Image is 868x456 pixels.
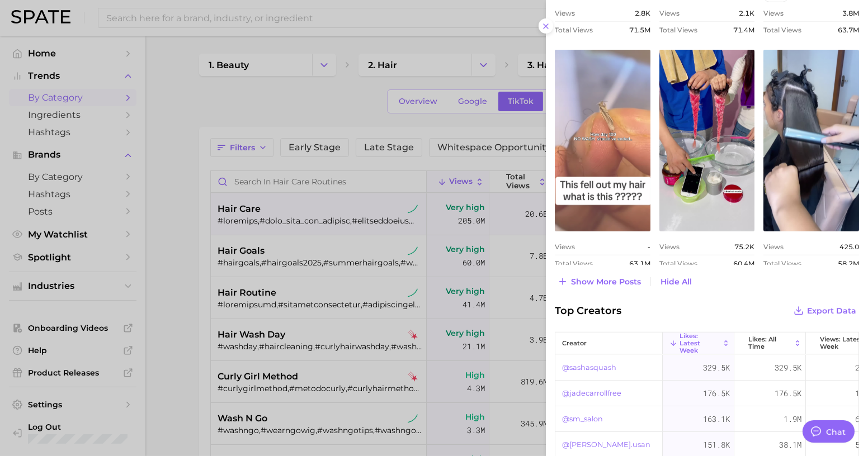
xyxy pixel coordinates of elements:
span: 151.8k [703,438,730,452]
span: 425.0 [839,243,859,251]
span: 329.5k [775,361,801,374]
span: 63.1m [629,259,650,268]
span: Views [555,243,575,251]
span: Export Data [807,306,856,316]
span: Total Views [763,26,801,34]
button: Show more posts [555,274,644,289]
span: Total Views [659,259,697,268]
span: Views [763,9,784,17]
span: 176.5k [775,387,801,400]
span: - [648,243,650,251]
span: Hide All [661,277,692,287]
span: Show more posts [571,277,641,287]
a: @sashasquash [562,361,616,374]
a: @[PERSON_NAME].usan [562,438,650,452]
span: 163.1k [703,412,730,426]
span: Total Views [763,259,801,268]
span: Likes: Latest Week [680,332,720,354]
span: Top Creators [555,303,621,319]
span: 2.8k [635,9,650,17]
button: Export Data [791,303,859,319]
span: 71.4m [733,26,754,34]
span: creator [562,340,587,347]
span: 329.5k [703,361,730,374]
span: 58.2m [838,259,859,268]
span: 63.7m [838,26,859,34]
a: @sm_salon [562,412,603,426]
span: Views [659,9,680,17]
span: Views [763,243,784,251]
button: Likes: Latest Week [663,332,734,354]
span: 60.4m [733,259,754,268]
span: Total Views [659,26,697,34]
span: 2.1k [739,9,754,17]
span: Views [555,9,575,17]
button: Hide All [658,274,695,289]
span: 3.8m [842,9,859,17]
button: Likes: All Time [734,332,806,354]
span: Likes: All Time [748,336,791,350]
span: 176.5k [703,387,730,400]
span: Total Views [555,26,593,34]
span: 1.9m [784,412,801,426]
a: @jadecarrollfree [562,387,621,400]
span: Total Views [555,259,593,268]
span: 38.1m [779,438,801,452]
span: 75.2k [734,243,754,251]
span: 71.5m [629,26,650,34]
span: Views [659,243,680,251]
span: Views: Latest Week [820,336,863,350]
